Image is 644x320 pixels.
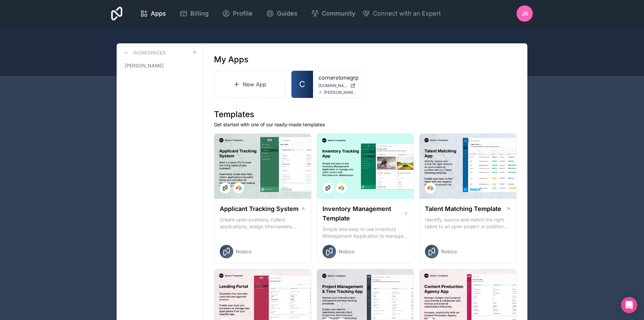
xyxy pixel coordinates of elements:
a: cornerstonegrp [318,73,357,82]
span: Noloco [236,248,252,255]
h1: Applicant Tracking System [220,204,299,214]
a: Apps [135,6,171,21]
p: Create open positions, collect applications, assign interviewers, centralise candidate feedback a... [220,216,306,230]
span: [DOMAIN_NAME] [318,83,348,88]
span: Profile [233,9,253,18]
a: Billing [174,6,214,21]
div: Open Intercom Messenger [621,297,637,313]
a: [PERSON_NAME] [122,60,197,72]
h1: My Apps [214,54,248,65]
a: Guides [261,6,303,21]
img: Airtable Logo [236,185,241,191]
span: Billing [190,9,209,18]
button: Connect with an Expert [362,9,441,18]
a: C [291,71,313,98]
img: Airtable Logo [339,185,344,191]
span: Guides [277,9,297,18]
span: C [299,79,305,90]
span: Connect with an Expert [373,9,441,18]
a: Profile [217,6,258,21]
p: Identify, source and match the right talent to an open project or position with our Talent Matchi... [425,216,511,230]
p: Simple and easy to use Inventory Management Application to manage your stock, orders and Manufact... [323,226,408,239]
span: [PERSON_NAME][EMAIL_ADDRESS][PERSON_NAME][DOMAIN_NAME] [324,90,357,95]
h1: Inventory Management Template [323,204,404,223]
a: Community [306,6,361,21]
h1: Templates [214,109,517,120]
h3: Workspaces [133,49,166,56]
a: New App [214,70,286,98]
h1: Talent Matching Template [425,204,501,214]
span: Community [322,9,355,18]
span: JR [522,9,528,18]
span: Apps [151,9,166,18]
span: Noloco [441,248,457,255]
span: Noloco [339,248,354,255]
span: [PERSON_NAME] [125,62,164,69]
img: Airtable Logo [428,185,433,191]
p: Get started with one of our ready-made templates [214,121,517,128]
a: Workspaces [122,49,166,57]
a: [DOMAIN_NAME] [318,83,357,88]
